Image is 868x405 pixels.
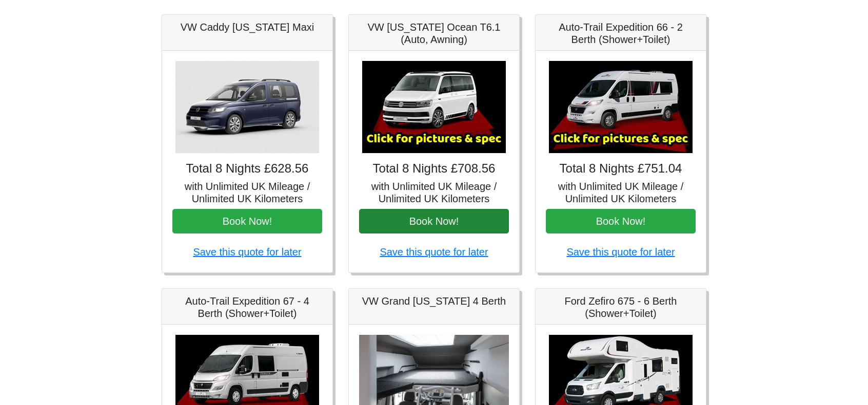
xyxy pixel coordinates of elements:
[172,161,322,176] h4: Total 8 Nights £628.56
[566,246,675,258] a: Save this quote for later
[359,161,509,176] h4: Total 8 Nights £708.56
[172,295,322,319] h5: Auto-Trail Expedition 67 - 4 Berth (Shower+Toilet)
[359,295,509,307] h5: VW Grand [US_STATE] 4 Berth
[380,246,488,258] a: Save this quote for later
[359,21,509,46] h5: VW [US_STATE] Ocean T6.1 (Auto, Awning)
[359,180,509,205] h5: with Unlimited UK Mileage / Unlimited UK Kilometers
[172,21,322,33] h5: VW Caddy [US_STATE] Maxi
[359,209,509,233] button: Book Now!
[546,180,696,205] h5: with Unlimited UK Mileage / Unlimited UK Kilometers
[172,180,322,205] h5: with Unlimited UK Mileage / Unlimited UK Kilometers
[546,295,696,319] h5: Ford Zefiro 675 - 6 Berth (Shower+Toilet)
[546,21,696,46] h5: Auto-Trail Expedition 66 - 2 Berth (Shower+Toilet)
[546,209,696,233] button: Book Now!
[362,61,506,153] img: VW California Ocean T6.1 (Auto, Awning)
[546,161,696,176] h4: Total 8 Nights £751.04
[172,209,322,233] button: Book Now!
[549,61,693,153] img: Auto-Trail Expedition 66 - 2 Berth (Shower+Toilet)
[193,246,301,258] a: Save this quote for later
[175,61,319,153] img: VW Caddy California Maxi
